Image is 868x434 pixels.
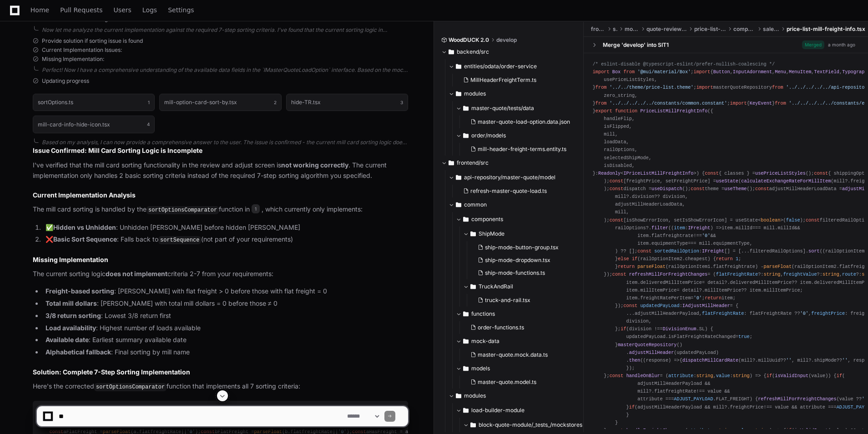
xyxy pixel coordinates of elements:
span: InputAdornment [733,69,772,75]
span: false [786,217,800,223]
svg: Directory [463,336,469,347]
button: components [456,212,584,227]
span: flatfreightrate [651,233,693,238]
span: sortedRailOption [654,248,699,254]
span: common [464,201,487,208]
span: const [691,186,705,192]
span: from [595,101,607,106]
span: Home [30,7,49,13]
strong: Freight-based sorting [45,287,114,295]
span: '../../theme/price-list.theme' [610,85,694,90]
span: if [767,373,772,378]
span: millItemPrice [640,288,676,293]
span: ship-mode-button-group.tsx [485,244,559,251]
button: truck-and-rail.tsx [474,294,579,307]
svg: Directory [449,157,454,168]
code: sortSequence [158,236,201,244]
h3: Solution: Complete 7-Step Sorting Implementation [33,368,408,377]
svg: Directory [456,172,461,183]
span: filter [651,225,668,231]
span: if [621,326,626,332]
div: Perfect! Now I have a comprehensive understanding of the available data fields in the `IMasterQuo... [42,66,408,74]
span: quote-review-module [646,25,687,33]
span: WoodDUCK 2.0 [449,36,489,44]
span: then [629,358,641,363]
button: backend/src [441,45,577,59]
span: KeyEvent [750,101,772,106]
li: ✅ : Unhidden [PERSON_NAME] before hidden [PERSON_NAME] [43,222,408,233]
span: refreshMillForFreightChanges [629,272,708,277]
span: master-quote.mock.data.ts [478,351,548,358]
span: return [716,256,733,262]
span: '0' [800,311,808,316]
span: sort [808,248,820,254]
span: /* eslint-disable @typescript-eslint/prefer-nullish-coalescing */ [593,61,775,67]
span: freightValue [783,272,817,277]
span: string [764,272,781,277]
span: useState [716,178,738,184]
span: import [696,85,713,90]
span: components [471,216,503,223]
span: models [471,365,490,372]
button: hide-TR.tsx3 [286,94,408,111]
span: master-quote-load-option.data.json [478,118,570,126]
span: Button [713,69,730,75]
span: equipmentType [713,241,750,246]
span: ( ) => [671,225,722,231]
span: develop [496,36,517,44]
span: truck-and-rail.tsx [485,297,530,304]
span: const [705,171,719,176]
button: master-quote.model.ts [467,376,579,389]
li: : Final sorting by mill name [43,347,408,358]
span: usePriceListStyles [755,171,806,176]
button: ShipMode [463,227,584,241]
svg: Directory [463,308,469,319]
span: mill-header-freight-terms.entity.ts [478,146,566,153]
span: functions [471,310,495,318]
button: modules [449,389,584,403]
button: entities/odata/order-service [449,59,577,74]
span: Missing Implementation: [42,56,104,63]
span: ShipMode [479,230,505,237]
span: const [612,272,626,277]
span: millItemPrice [764,288,800,293]
span: IFreight [688,225,710,231]
span: flatFreightRate [702,311,744,316]
span: Logs [142,7,157,13]
span: entities/odata/order-service [464,63,537,70]
span: const [806,217,820,223]
span: else [618,256,629,262]
span: SL [699,326,705,332]
code: sortOptionsComparator [146,206,219,214]
span: : [674,225,710,231]
span: const [755,186,769,192]
span: Settings [168,7,194,13]
h1: sortOptions.ts [38,100,73,105]
span: response [646,358,668,363]
span: calculateExchangeRateForMillItem [741,178,831,184]
span: adjustMillHeader [629,350,674,355]
span: const [814,171,828,176]
div: Based on my analysis, I can now provide a comprehensive answer to the user. The issue is confirme... [42,139,408,146]
span: Current Implementation Issues: [42,46,122,54]
span: Updating progress [42,77,89,85]
span: millItemPrice [705,288,741,293]
span: IAdjustMillHeader [682,303,730,308]
strong: 3/8 return sorting [45,312,101,319]
span: isFlatFreightRateChanged [668,334,736,339]
span: deliveredMillItemPrice [640,280,702,285]
button: api-repository/master-quote/model [449,170,584,185]
svg: Directory [456,61,461,72]
span: route [842,272,856,277]
span: string [696,373,713,378]
span: from [623,69,635,75]
strong: Basic Sort Sequence [53,235,117,243]
span: millId [777,225,794,231]
span: return [618,264,635,269]
span: flatfreightrate [713,264,755,269]
span: MillHeaderFreightTerm.ts [470,76,536,84]
span: shipMode [814,358,836,363]
li: : Lowest 3/8 return first [43,311,408,321]
span: TruckAndRail [479,283,513,290]
span: const [637,248,651,254]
